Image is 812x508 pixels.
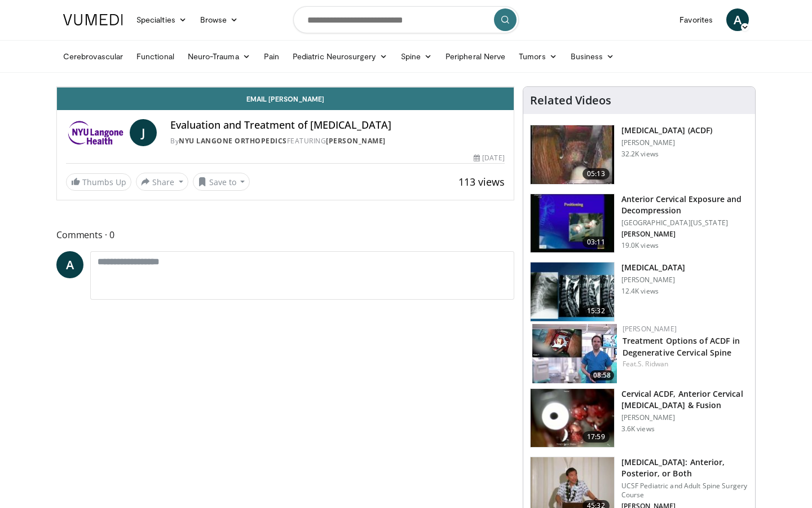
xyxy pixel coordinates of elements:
[530,262,748,322] a: 15:32 [MEDICAL_DATA] [PERSON_NAME] 12.4K views
[56,45,130,68] a: Cerebrovascular
[56,227,514,242] span: Comments 0
[582,431,610,443] span: 17:59
[582,168,610,179] span: 05:13
[621,481,748,500] p: UCSF Pediatric and Adult Spine Surgery Course
[130,119,157,146] a: J
[130,45,181,68] a: Functional
[474,153,504,163] div: [DATE]
[590,370,614,380] span: 08:58
[512,45,564,68] a: Tumors
[623,324,677,334] a: [PERSON_NAME]
[257,45,286,68] a: Pain
[531,389,614,448] img: 45d9052e-5211-4d55-8682-bdc6aa14d650.150x105_q85_crop-smart_upscale.jpg
[66,173,131,191] a: Thumbs Up
[193,8,245,31] a: Browse
[621,413,748,422] p: [PERSON_NAME]
[582,237,610,248] span: 03:11
[621,230,748,239] p: [PERSON_NAME]
[193,173,250,191] button: Save to
[394,45,439,68] a: Spine
[57,87,514,87] video-js: Video Player
[66,119,125,146] img: NYU Langone Orthopedics
[623,335,740,358] a: Treatment Options of ACDF in Degenerative Cervical Spine
[57,87,514,110] a: Email [PERSON_NAME]
[582,305,610,317] span: 15:32
[170,136,504,146] div: By FEATURING
[530,388,748,448] a: 17:59 Cervical ACDF, Anterior Cervical [MEDICAL_DATA] & Fusion [PERSON_NAME] 3.6K views
[136,173,188,191] button: Share
[621,125,712,136] h3: [MEDICAL_DATA] (ACDF)
[621,218,748,227] p: [GEOGRAPHIC_DATA][US_STATE]
[439,45,512,68] a: Peripheral Nerve
[621,241,659,250] p: 19.0K views
[56,251,83,278] a: A
[621,457,748,479] h3: [MEDICAL_DATA]: Anterior, Posterior, or Both
[531,125,614,184] img: Dr_Ali_Bydon_Performs_An_ACDF_Procedure_100000624_3.jpg.150x105_q85_crop-smart_upscale.jpg
[621,262,686,273] h3: [MEDICAL_DATA]
[530,125,748,185] a: 05:13 [MEDICAL_DATA] (ACDF) [PERSON_NAME] 32.2K views
[621,275,686,284] p: [PERSON_NAME]
[532,324,617,383] img: 009a77ed-cfd7-46ce-89c5-e6e5196774e0.150x105_q85_crop-smart_upscale.jpg
[181,45,257,68] a: Neuro-Trauma
[293,6,519,33] input: Search topics, interventions
[564,45,621,68] a: Business
[673,8,720,31] a: Favorites
[531,262,614,321] img: dard_1.png.150x105_q85_crop-smart_upscale.jpg
[623,359,746,369] div: Feat.
[130,8,193,31] a: Specialties
[63,14,123,25] img: VuMedi Logo
[638,359,668,369] a: S. Ridwan
[326,136,386,146] a: [PERSON_NAME]
[530,94,611,107] h4: Related Videos
[621,287,659,296] p: 12.4K views
[531,194,614,253] img: 38786_0000_3.png.150x105_q85_crop-smart_upscale.jpg
[621,424,655,433] p: 3.6K views
[726,8,749,31] a: A
[621,150,659,159] p: 32.2K views
[179,136,287,146] a: NYU Langone Orthopedics
[532,324,617,383] a: 08:58
[621,388,748,411] h3: Cervical ACDF, Anterior Cervical [MEDICAL_DATA] & Fusion
[530,194,748,253] a: 03:11 Anterior Cervical Exposure and Decompression [GEOGRAPHIC_DATA][US_STATE] [PERSON_NAME] 19.0...
[621,138,712,147] p: [PERSON_NAME]
[286,45,394,68] a: Pediatric Neurosurgery
[458,175,505,189] span: 113 views
[621,194,748,216] h3: Anterior Cervical Exposure and Decompression
[170,119,504,132] h4: Evaluation and Treatment of [MEDICAL_DATA]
